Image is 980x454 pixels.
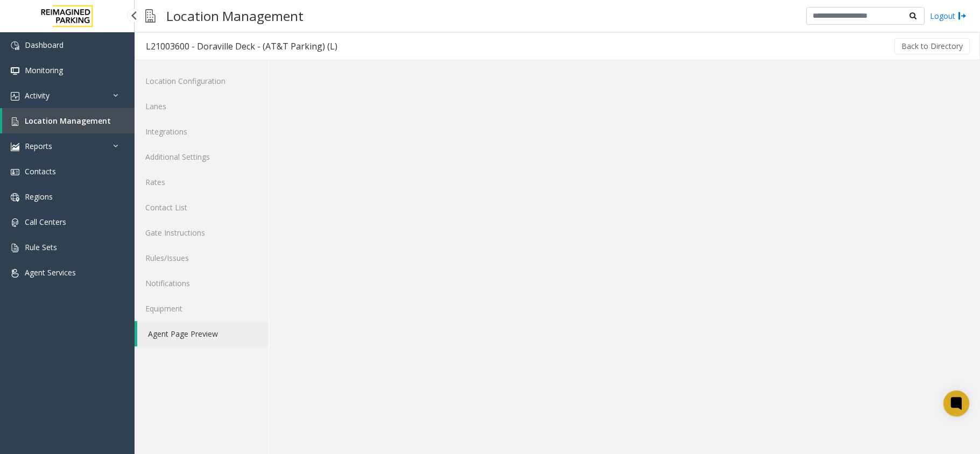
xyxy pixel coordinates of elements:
[25,267,76,278] span: Agent Services
[145,3,156,29] img: pageIcon
[137,321,269,346] a: Agent Page Preview
[135,119,269,144] a: Integrations
[135,68,269,94] a: Location Configuration
[11,92,19,101] img: 'icon'
[146,39,337,53] div: L21003600 - Doraville Deck - (AT&T Parking) (L)
[11,41,19,50] img: 'icon'
[135,296,269,321] a: Equipment
[894,38,970,54] button: Back to Directory
[135,271,269,296] a: Notifications
[25,90,50,101] span: Activity
[11,117,19,126] img: 'icon'
[11,269,19,278] img: 'icon'
[930,10,967,22] a: Logout
[135,144,269,169] a: Additional Settings
[135,94,269,119] a: Lanes
[25,141,52,151] span: Reports
[11,244,19,252] img: 'icon'
[161,3,309,29] h3: Location Management
[958,10,967,22] img: logout
[25,242,57,252] span: Rule Sets
[25,40,64,50] span: Dashboard
[25,191,53,202] span: Regions
[25,116,111,126] span: Location Management
[135,195,269,220] a: Contact List
[11,168,19,176] img: 'icon'
[135,220,269,245] a: Gate Instructions
[11,218,19,227] img: 'icon'
[135,245,269,271] a: Rules/Issues
[11,67,19,75] img: 'icon'
[135,169,269,195] a: Rates
[25,166,56,176] span: Contacts
[2,108,135,133] a: Location Management
[25,65,63,75] span: Monitoring
[11,143,19,151] img: 'icon'
[25,217,66,227] span: Call Centers
[11,193,19,202] img: 'icon'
